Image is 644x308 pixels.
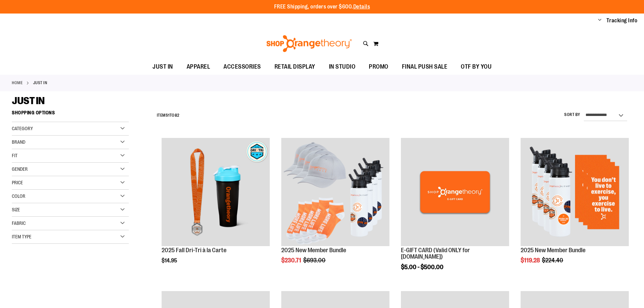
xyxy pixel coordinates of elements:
span: Category [12,126,33,131]
a: 2025 New Member Bundle [281,247,346,254]
div: product [278,135,393,281]
a: E-GIFT CARD (Valid ONLY for ShopOrangetheory.com) [401,138,509,247]
div: product [398,135,512,288]
a: FINAL PUSH SALE [395,59,454,75]
div: product [517,135,632,281]
span: $230.71 [281,257,302,264]
a: PROMO [362,59,395,75]
button: Account menu [598,17,601,24]
span: $224.40 [542,257,564,264]
a: OTF BY YOU [454,59,498,75]
a: APPAREL [180,59,217,75]
span: Gender [12,166,28,172]
span: FINAL PUSH SALE [402,59,448,74]
img: E-GIFT CARD (Valid ONLY for ShopOrangetheory.com) [401,138,509,246]
a: IN STUDIO [322,59,362,75]
a: RETAIL DISPLAY [268,59,322,75]
span: 82 [175,113,180,118]
span: IN STUDIO [329,59,356,74]
a: Tracking Info [606,17,638,24]
a: 2025 New Member Bundle [521,138,629,247]
strong: JUST IN [33,80,47,86]
span: Size [12,207,20,212]
span: Brand [12,139,25,145]
strong: Shopping Options [12,107,129,122]
span: ACCESSORIES [223,59,261,74]
a: 2025 Fall Dri-Tri à la Carte [162,138,270,247]
div: product [158,135,273,281]
span: APPAREL [187,59,210,74]
span: Color [12,193,25,199]
h2: Items to [157,110,180,121]
a: 2025 Fall Dri-Tri à la Carte [162,247,226,254]
span: 1 [168,113,170,118]
span: $14.95 [162,258,178,264]
span: $5.00 - $500.00 [401,264,444,270]
span: Fit [12,153,18,158]
label: Sort By [564,112,580,118]
a: E-GIFT CARD (Valid ONLY for [DOMAIN_NAME]) [401,247,470,260]
span: JUST IN [12,95,45,106]
a: ACCESSORIES [217,59,268,75]
span: PROMO [369,59,388,74]
span: Item Type [12,234,31,239]
img: Shop Orangetheory [265,35,353,52]
span: RETAIL DISPLAY [275,59,315,74]
img: 2025 New Member Bundle [521,138,629,246]
span: Price [12,180,23,185]
p: FREE Shipping, orders over $600. [274,3,370,11]
span: OTF BY YOU [461,59,492,74]
span: $693.00 [303,257,327,264]
a: 2025 New Member Bundle [521,247,586,254]
img: 2025 New Member Bundle [281,138,389,246]
a: 2025 New Member Bundle [281,138,389,247]
a: JUST IN [146,59,180,74]
span: Fabric [12,220,26,226]
img: 2025 Fall Dri-Tri à la Carte [162,138,270,246]
a: Home [12,80,23,86]
a: Details [353,4,370,10]
span: JUST IN [152,59,173,74]
span: $119.28 [521,257,541,264]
